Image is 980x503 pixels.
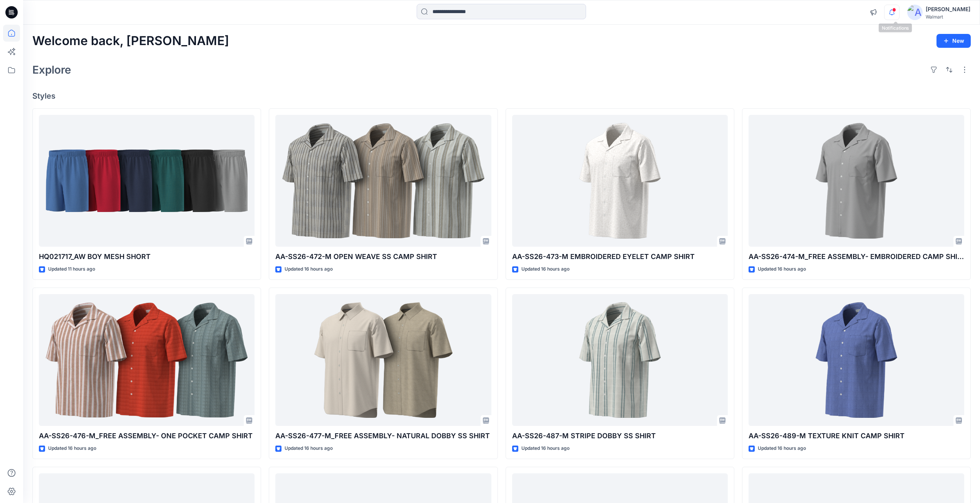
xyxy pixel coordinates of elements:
[749,115,964,247] a: AA-SS26-474-M_FREE ASSEMBLY- EMBROIDERED CAMP SHIRT
[39,251,255,262] p: HQ021717_AW BOY MESH SHORT
[275,431,491,441] p: AA-SS26-477-M_FREE ASSEMBLY- NATURAL DOBBY SS SHIRT
[758,265,806,273] p: Updated 16 hours ago
[936,34,971,48] button: New
[275,115,491,247] a: AA-SS26-472-M OPEN WEAVE SS CAMP SHIRT
[48,444,96,453] p: Updated 16 hours ago
[758,444,806,453] p: Updated 16 hours ago
[39,294,255,426] a: AA-SS26-476-M_FREE ASSEMBLY- ONE POCKET CAMP SHIRT
[521,265,570,273] p: Updated 16 hours ago
[32,34,229,48] h2: Welcome back, [PERSON_NAME]
[749,251,964,262] p: AA-SS26-474-M_FREE ASSEMBLY- EMBROIDERED CAMP SHIRT
[907,5,923,20] img: avatar
[48,265,95,273] p: Updated 11 hours ago
[749,431,964,441] p: AA-SS26-489-M TEXTURE KNIT CAMP SHIRT
[39,431,255,441] p: AA-SS26-476-M_FREE ASSEMBLY- ONE POCKET CAMP SHIRT
[285,444,333,453] p: Updated 16 hours ago
[512,251,728,262] p: AA-SS26-473-M EMBROIDERED EYELET CAMP SHIRT
[749,294,964,426] a: AA-SS26-489-M TEXTURE KNIT CAMP SHIRT
[32,64,71,76] h2: Explore
[275,251,491,262] p: AA-SS26-472-M OPEN WEAVE SS CAMP SHIRT
[285,265,333,273] p: Updated 16 hours ago
[521,444,570,453] p: Updated 16 hours ago
[926,14,970,20] div: Walmart
[32,91,971,101] h4: Styles
[512,115,728,247] a: AA-SS26-473-M EMBROIDERED EYELET CAMP SHIRT
[512,294,728,426] a: AA-SS26-487-M STRIPE DOBBY SS SHIRT
[926,5,970,14] div: [PERSON_NAME]
[39,115,255,247] a: HQ021717_AW BOY MESH SHORT
[512,431,728,441] p: AA-SS26-487-M STRIPE DOBBY SS SHIRT
[275,294,491,426] a: AA-SS26-477-M_FREE ASSEMBLY- NATURAL DOBBY SS SHIRT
